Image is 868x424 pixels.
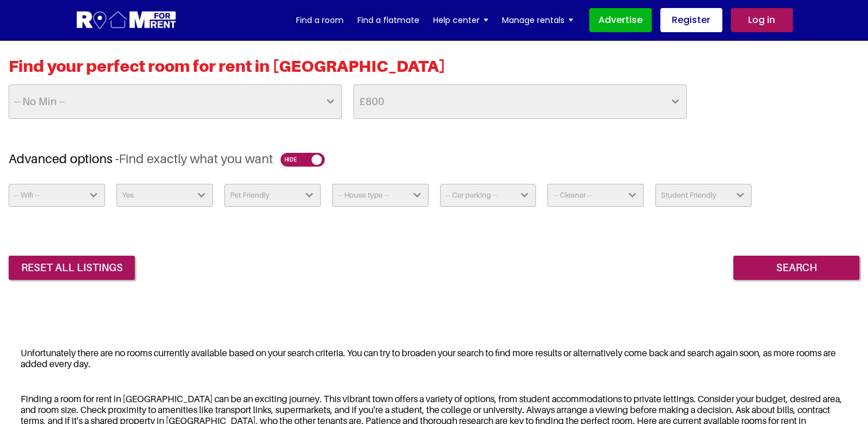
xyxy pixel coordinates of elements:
[9,151,859,167] h3: Advanced options -
[9,340,859,377] div: Unfortunately there are no rooms currently available based on your search criteria. You can try t...
[119,151,273,166] span: Find exactly what you want
[660,8,722,32] a: Register
[9,256,135,280] a: reset all listings
[502,11,573,29] a: Manage rentals
[731,8,793,32] a: Log in
[296,11,344,29] a: Find a room
[76,10,177,31] img: Logo for Room for Rent, featuring a welcoming design with a house icon and modern typography
[357,11,419,29] a: Find a flatmate
[433,11,488,29] a: Help center
[9,56,859,84] h2: Find your perfect room for rent in [GEOGRAPHIC_DATA]
[733,256,859,280] input: Search
[589,8,652,32] a: Advertise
